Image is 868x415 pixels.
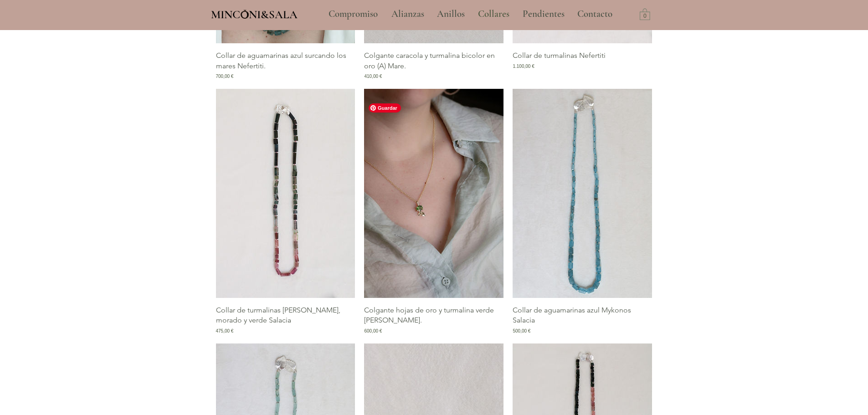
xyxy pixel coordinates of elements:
[518,3,569,26] p: Pendientes
[513,63,534,70] span: 1.100,00 €
[364,305,503,326] p: Colgante hojas de oro y turmalina verde [PERSON_NAME].
[387,3,429,26] p: Alianzas
[364,305,503,334] a: Colgante hojas de oro y turmalina verde [PERSON_NAME].600,00 €
[471,3,516,26] a: Collares
[385,3,430,26] a: Alianzas
[643,13,647,20] text: 0
[432,3,469,26] p: Anillos
[364,51,503,80] a: Colgante caracola y turmalina bicolor en oro (A) Mare.410,00 €
[364,328,382,334] span: 600,00 €
[513,51,606,61] p: Collar de turmalinas Nefertiti
[322,3,385,26] a: Compromiso
[573,3,617,26] p: Contacto
[364,51,503,71] p: Colgante caracola y turmalina bicolor en oro (A) Mare.
[513,51,652,80] a: Collar de turmalinas Nefertiti1.100,00 €
[640,8,650,20] a: Carrito con 0 ítems
[513,89,652,298] a: Collar de aguamarinas azul Mykonos MINCONISALA
[513,305,652,334] a: Collar de aguamarinas azul Mykonos Salacia500,00 €
[241,10,249,19] img: Minconi Sala
[216,305,355,334] a: Collar de turmalinas [PERSON_NAME], morado y verde Salacia475,00 €
[430,3,471,26] a: Anillos
[216,89,355,334] div: Galería de Collar de turmalinas rosa, morado y verde Salacia
[216,51,355,80] a: Collar de aguamarinas azul surcando los mares Nefertiti.700,00 €
[364,89,503,334] div: Galería de Colgante hojas de oro y turmalina verde selva Jane.
[216,328,234,334] span: 475,00 €
[324,3,382,26] p: Compromiso
[364,73,382,80] span: 410,00 €
[513,305,652,326] p: Collar de aguamarinas azul Mykonos Salacia
[513,89,652,334] div: Galería de Collar de aguamarinas azul Mykonos Salacia
[473,3,514,26] p: Collares
[216,51,355,71] p: Collar de aguamarinas azul surcando los mares Nefertiti.
[304,3,637,26] nav: Sitio
[570,3,620,26] a: Contacto
[516,3,570,26] a: Pendientes
[216,305,355,326] p: Collar de turmalinas [PERSON_NAME], morado y verde Salacia
[216,73,234,80] span: 700,00 €
[369,103,401,113] span: Guardar
[216,89,355,298] a: Collar de turmalinas rosa, morado y verde
[513,328,530,334] span: 500,00 €
[211,8,298,21] span: MINCONI&SALA
[211,6,298,21] a: MINCONI&SALA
